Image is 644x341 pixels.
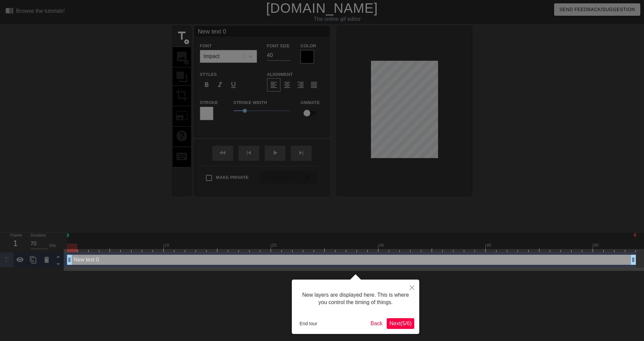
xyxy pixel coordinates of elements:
button: Next [387,318,414,329]
div: New layers are displayed here. This is where you control the timing of things. [297,285,414,313]
button: Close [405,280,419,295]
button: End tour [297,319,320,329]
button: Back [368,318,385,329]
span: Next ( 5 / 6 ) [389,321,412,326]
